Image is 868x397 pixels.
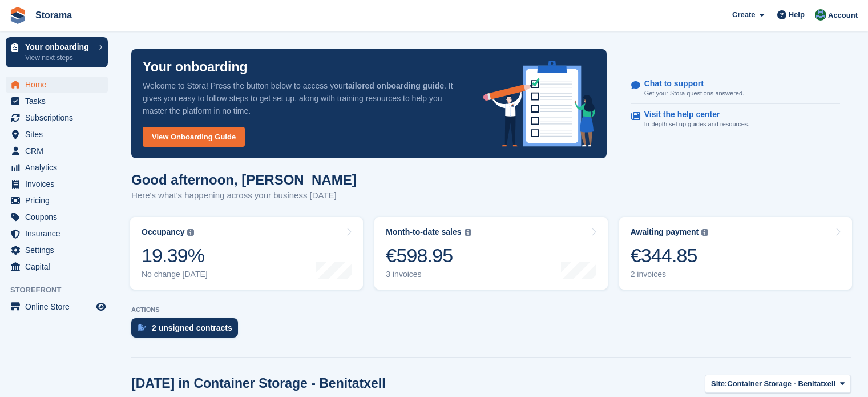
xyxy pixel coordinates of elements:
[701,229,708,236] img: icon-info-grey-7440780725fd019a000dd9b08b2336e03edf1995a4989e88bcd33f0948082b44.svg
[631,244,709,267] div: €344.85
[25,143,94,159] span: CRM
[142,270,208,279] div: No change [DATE]
[25,77,94,93] span: Home
[815,9,826,21] img: Sander Garnaat
[631,227,699,237] div: Awaiting payment
[10,284,114,296] span: Storefront
[386,244,471,267] div: €598.95
[25,159,94,175] span: Analytics
[345,81,444,90] strong: tailored onboarding guide
[631,270,709,279] div: 2 invoices
[25,209,94,225] span: Coupons
[6,209,108,225] a: menu
[828,10,858,21] span: Account
[6,77,108,93] a: menu
[483,61,595,147] img: onboarding-info-6c161a55d2c0e0a8cae90662b2fe09162a5109e8cc188191df67fb4f79e88e88.svg
[25,259,94,275] span: Capital
[131,189,357,202] p: Here's what's happening across your business [DATE]
[187,229,194,236] img: icon-info-grey-7440780725fd019a000dd9b08b2336e03edf1995a4989e88bcd33f0948082b44.svg
[631,73,840,105] a: Chat to support Get your Stora questions answered.
[789,9,805,21] span: Help
[131,306,851,314] p: ACTIONS
[25,176,94,192] span: Invoices
[143,61,248,74] p: Your onboarding
[25,242,94,258] span: Settings
[138,324,146,331] img: contract_signature_icon-13c848040528278c33f63329250d36e43548de30e8caae1d1a13099fd9432cc5.svg
[131,172,357,187] h1: Good afternoon, [PERSON_NAME]
[386,227,461,237] div: Month-to-date sales
[374,217,607,290] a: Month-to-date sales €598.95 3 invoices
[94,300,108,314] a: Preview store
[6,299,108,315] a: menu
[727,378,835,390] span: Container Storage - Benitatxell
[6,37,108,67] a: Your onboarding View next steps
[142,244,208,267] div: 19.39%
[6,226,108,242] a: menu
[619,217,852,290] a: Awaiting payment €344.85 2 invoices
[25,43,93,51] p: Your onboarding
[6,259,108,275] a: menu
[152,323,232,332] div: 2 unsigned contracts
[644,89,744,98] p: Get your Stora questions answered.
[6,143,108,159] a: menu
[644,119,750,129] p: In-depth set up guides and resources.
[25,193,94,208] span: Pricing
[25,226,94,242] span: Insurance
[25,93,94,109] span: Tasks
[25,299,94,315] span: Online Store
[143,127,245,147] a: View Onboarding Guide
[644,110,741,119] p: Visit the help center
[131,376,386,391] h2: [DATE] in Container Storage - Benitatxell
[143,79,465,117] p: Welcome to Stora! Press the button below to access your . It gives you easy to follow steps to ge...
[631,104,840,135] a: Visit the help center In-depth set up guides and resources.
[6,193,108,208] a: menu
[142,227,184,237] div: Occupancy
[25,110,94,126] span: Subscriptions
[9,7,26,24] img: stora-icon-8386f47178a22dfd0bd8f6a31ec36ba5ce8667c1dd55bd0f319d3a0aa187defe.svg
[6,176,108,192] a: menu
[131,318,244,343] a: 2 unsigned contracts
[31,6,76,25] a: Storama
[6,126,108,142] a: menu
[6,159,108,175] a: menu
[386,270,471,279] div: 3 invoices
[465,229,471,236] img: icon-info-grey-7440780725fd019a000dd9b08b2336e03edf1995a4989e88bcd33f0948082b44.svg
[6,110,108,126] a: menu
[130,217,363,290] a: Occupancy 19.39% No change [DATE]
[705,375,851,394] button: Site: Container Storage - Benitatxell
[25,53,93,63] p: View next steps
[732,9,755,21] span: Create
[25,126,94,142] span: Sites
[711,378,727,390] span: Site:
[6,93,108,109] a: menu
[644,79,735,89] p: Chat to support
[6,242,108,258] a: menu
